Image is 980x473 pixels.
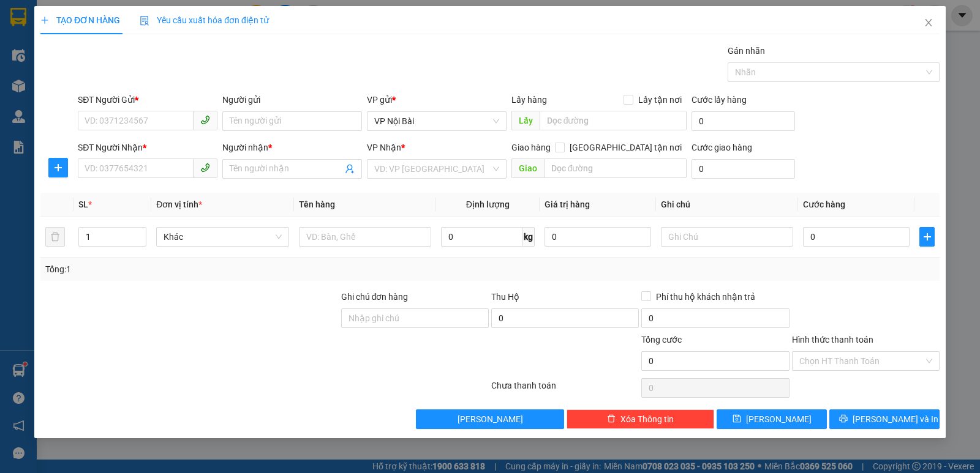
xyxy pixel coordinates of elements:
input: Dọc đường [544,158,687,178]
button: plus [48,158,68,177]
b: [DOMAIN_NAME] [164,10,296,30]
div: VP gửi [367,93,507,106]
span: Tên hàng [299,199,335,209]
label: Cước lấy hàng [692,95,747,105]
span: plus [49,163,67,173]
label: Hình thức thanh toán [792,335,873,345]
input: Ghi Chú [661,227,793,247]
button: printer[PERSON_NAME] và In [829,409,940,429]
button: [PERSON_NAME] [416,409,563,429]
span: Yêu cầu xuất hóa đơn điện tử [140,15,269,25]
span: Định lượng [466,199,510,209]
b: Sao Việt [74,29,149,49]
button: save[PERSON_NAME] [717,409,827,429]
div: Tổng: 1 [45,263,379,276]
span: Giá trị hàng [545,199,590,209]
span: phone [200,163,210,173]
span: VP Nhận [367,143,401,152]
span: delete [607,414,616,424]
label: Gán nhãn [728,46,765,56]
span: Lấy tận nơi [633,93,687,106]
span: user-add [345,164,355,174]
span: Giao hàng [511,143,551,152]
button: plus [919,227,935,247]
input: Cước giao hàng [692,159,795,179]
input: Dọc đường [540,111,687,130]
div: SĐT Người Nhận [78,141,217,154]
span: Tổng cước [641,335,682,345]
span: Lấy [511,111,540,130]
span: save [733,414,741,424]
button: Close [911,6,946,40]
button: delete [45,227,65,247]
label: Ghi chú đơn hàng [341,292,409,302]
span: kg [522,227,535,247]
span: close [924,18,933,28]
div: Người nhận [222,141,362,154]
span: [PERSON_NAME] [458,412,523,426]
div: SĐT Người Gửi [78,93,217,106]
th: Ghi chú [656,193,798,217]
label: Cước giao hàng [692,143,752,152]
span: Thu Hộ [491,292,519,302]
input: 0 [545,227,651,247]
span: printer [839,414,848,424]
div: Người gửi [222,93,362,106]
button: deleteXóa Thông tin [567,409,714,429]
span: Đơn vị tính [156,199,202,209]
span: VP Nội Bài [374,112,499,130]
input: VD: Bàn, Ghế [299,227,431,247]
span: Giao [511,158,544,178]
span: [GEOGRAPHIC_DATA] tận nơi [565,141,687,154]
img: logo.jpg [7,10,68,71]
input: Ghi chú đơn hàng [341,308,489,328]
span: Cước hàng [803,199,845,209]
h2: 56216JYG [7,71,99,91]
img: icon [140,16,149,26]
span: TẠO ĐƠN HÀNG [40,15,120,25]
h2: VP Nhận: VP Hàng LC [64,71,296,148]
div: Chưa thanh toán [490,379,640,400]
span: Xóa Thông tin [620,412,674,426]
span: plus [920,232,934,242]
span: Lấy hàng [511,95,547,105]
span: Phí thu hộ khách nhận trả [651,290,760,304]
span: Khác [164,228,281,246]
span: [PERSON_NAME] và In [853,412,938,426]
span: [PERSON_NAME] [746,412,812,426]
span: phone [200,115,210,125]
span: SL [78,199,88,209]
input: Cước lấy hàng [692,111,795,131]
span: plus [40,16,49,24]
